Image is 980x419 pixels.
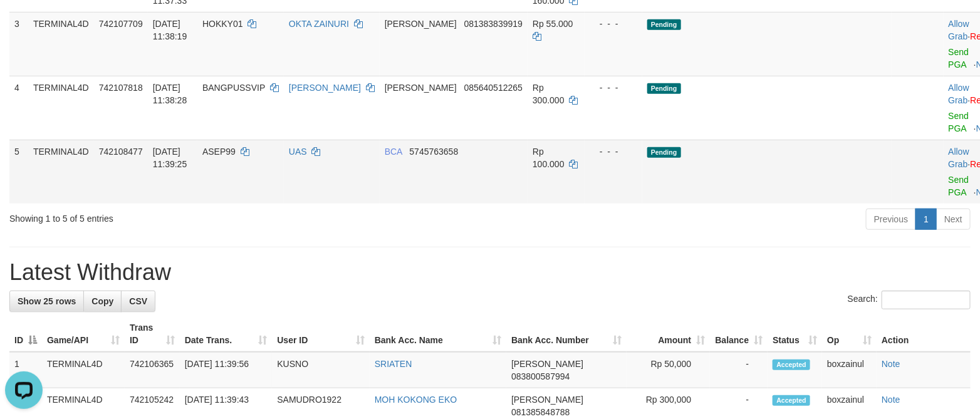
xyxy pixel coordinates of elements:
[83,291,122,312] a: Copy
[410,147,459,157] span: Copy 5745763658 to clipboard
[28,12,94,76] td: TERMINAL4D
[647,147,681,158] span: Pending
[949,19,969,41] a: Allow Grab
[28,140,94,204] td: TERMINAL4D
[511,395,583,405] span: [PERSON_NAME]
[949,147,971,169] span: ·
[9,140,28,204] td: 5
[511,371,570,381] span: Copy 083800587994 to clipboard
[9,12,28,76] td: 3
[710,316,768,352] th: Balance: activate to sort column ascending
[949,111,969,133] a: Send PGA
[125,352,180,388] td: 742106365
[125,316,180,352] th: Trans ID: activate to sort column ascending
[710,352,768,388] td: -
[385,19,457,29] span: [PERSON_NAME]
[877,316,971,352] th: Action
[533,83,565,105] span: Rp 300.000
[375,395,457,405] a: MOH KOKONG EKO
[949,83,971,105] span: ·
[18,296,76,306] span: Show 25 rows
[627,352,710,388] td: Rp 50,000
[773,360,810,370] span: Accepted
[866,209,916,230] a: Previous
[9,352,42,388] td: 1
[375,359,412,369] a: SRIATEN
[9,260,971,285] h1: Latest Withdraw
[949,19,971,41] span: ·
[99,147,143,157] span: 742108477
[28,76,94,140] td: TERMINAL4D
[949,83,969,105] a: Allow Grab
[202,19,243,29] span: HOKKY01
[511,407,570,417] span: Copy 081385848788 to clipboard
[768,316,822,352] th: Status: activate to sort column ascending
[42,352,125,388] td: TERMINAL4D
[915,209,937,230] a: 1
[533,147,565,169] span: Rp 100.000
[385,83,457,93] span: [PERSON_NAME]
[153,83,187,105] span: [DATE] 11:38:28
[42,316,125,352] th: Game/API: activate to sort column ascending
[153,147,187,169] span: [DATE] 11:39:25
[590,18,637,30] div: - - -
[773,395,810,406] span: Accepted
[627,316,710,352] th: Amount: activate to sort column ascending
[121,291,155,312] a: CSV
[385,147,402,157] span: BCA
[5,5,43,43] button: Open LiveChat chat widget
[882,395,900,405] a: Note
[936,209,971,230] a: Next
[202,147,236,157] span: ASEP99
[370,316,506,352] th: Bank Acc. Name: activate to sort column ascending
[202,83,265,93] span: BANGPUSSVIP
[272,316,369,352] th: User ID: activate to sort column ascending
[647,83,681,94] span: Pending
[272,352,369,388] td: KUSNO
[949,175,969,197] a: Send PGA
[822,316,877,352] th: Op: activate to sort column ascending
[506,316,627,352] th: Bank Acc. Number: activate to sort column ascending
[590,81,637,94] div: - - -
[9,76,28,140] td: 4
[464,19,523,29] span: Copy 081383839919 to clipboard
[882,291,971,309] input: Search:
[464,83,523,93] span: Copy 085640512265 to clipboard
[822,352,877,388] td: boxzainul
[289,147,307,157] a: UAS
[9,291,84,312] a: Show 25 rows
[180,316,273,352] th: Date Trans.: activate to sort column ascending
[129,296,147,306] span: CSV
[91,296,113,306] span: Copy
[511,359,583,369] span: [PERSON_NAME]
[533,19,573,29] span: Rp 55.000
[9,207,399,225] div: Showing 1 to 5 of 5 entries
[99,83,143,93] span: 742107818
[99,19,143,29] span: 742107709
[153,19,187,41] span: [DATE] 11:38:19
[289,19,349,29] a: OKTA ZAINURI
[590,145,637,158] div: - - -
[848,291,971,309] label: Search:
[289,83,361,93] a: [PERSON_NAME]
[9,316,42,352] th: ID: activate to sort column descending
[882,359,900,369] a: Note
[949,147,969,169] a: Allow Grab
[949,47,969,70] a: Send PGA
[647,19,681,30] span: Pending
[180,352,273,388] td: [DATE] 11:39:56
